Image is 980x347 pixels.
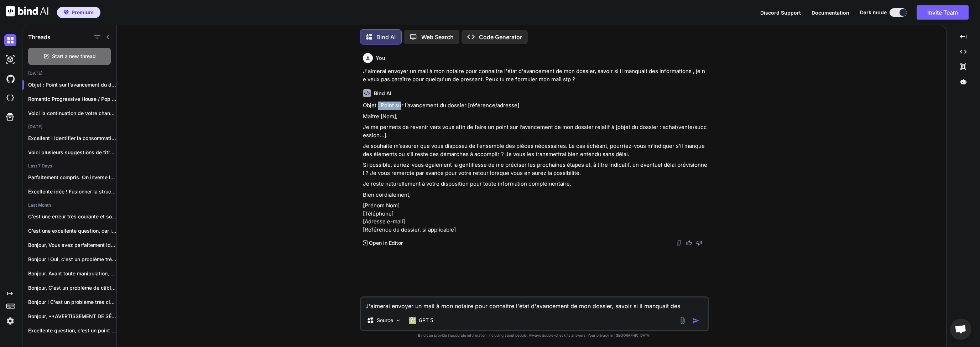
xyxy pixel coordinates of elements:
p: Bind can provide inaccurate information, including about people. Always double-check its answers.... [360,333,709,338]
p: Romantic Progressive House / Pop Dance (... [28,95,116,103]
img: GPT 5 [409,317,416,324]
p: Bonjour, C'est un problème de câblage très... [28,284,116,291]
img: dislike [696,240,702,246]
img: copy [676,240,682,246]
p: Source [377,317,393,324]
button: premiumPremium [57,7,100,18]
img: like [686,240,692,246]
p: Excellente question, c'est un point très important... [28,327,116,334]
p: C'est une erreur très courante et souvent... [28,213,116,220]
p: Open in Editor [369,239,403,247]
button: Documentation [812,9,849,16]
p: Je me permets de revenir vers vous afin de faire un point sur l’avancement de mon dossier relatif... [363,123,708,139]
p: C'est une excellente question, car il n'existe... [28,227,116,234]
p: Code Generator [479,33,522,41]
p: [Prénom Nom] [Téléphone] [Adresse e-mail] [Référence du dossier, si applicable] [363,202,708,234]
p: Si possible, auriez-vous également la gentillesse de me préciser les prochaines étapes et, à titr... [363,161,708,177]
img: darkAi-studio [4,53,16,66]
h2: Last Month [22,202,116,208]
h2: [DATE] [22,71,116,76]
span: Discord Support [760,10,801,16]
p: Je souhaite m’assurer que vous disposez de l’ensemble des pièces nécessaires. Le cas échéant, pou... [363,142,708,158]
img: Pick Models [395,317,401,323]
span: Start a new thread [52,53,96,60]
p: Bonjour, **AVERTISSEMENT DE SÉCURITÉ : Avant toute... [28,313,116,320]
img: cloudideIcon [4,92,16,104]
img: Bind AI [6,6,48,16]
button: Discord Support [760,9,801,16]
img: premium [64,10,69,15]
img: darkChat [4,34,16,46]
div: Ouvrir le chat [950,318,971,340]
p: Bonjour. Avant toute manipulation, coupez le courant... [28,270,116,277]
span: Documentation [812,10,849,16]
h1: Threads [28,33,51,41]
img: githubDark [4,73,16,85]
img: icon [692,317,699,324]
p: GPT 5 [419,317,433,324]
p: Objet : Point sur l’avancement du dossie... [28,81,116,88]
p: Voici la continuation de votre chanson adaptée... [28,110,116,117]
p: Excellent ! Identifier la consommation par thread... [28,135,116,142]
p: Bonjour ! Oui, c'est un problème très... [28,256,116,263]
span: Premium [72,9,94,16]
button: Invite Team [917,5,969,20]
p: Web Search [421,33,454,41]
h2: Last 7 Days [22,163,116,169]
p: Excellente idée ! Fusionner la structure hypnotique... [28,188,116,195]
p: J'aimerai envoyer un mail à mon notaire pour connaitre l'état d'avancement de mon dossier, savoir... [363,67,708,83]
p: Parfaitement compris. On inverse la recette :... [28,174,116,181]
img: settings [4,315,16,327]
p: Je reste naturellement à votre disposition pour toute information complémentaire. [363,180,708,188]
p: Bien cordialement, [363,191,708,199]
p: Bonjour, Vous avez parfaitement identifié le problème... [28,242,116,249]
p: Voici plusieurs suggestions de titres basées sur... [28,149,116,156]
h2: [DATE] [22,124,116,130]
p: Bonjour ! C'est un problème très classique... [28,299,116,306]
p: Maître [Nom], [363,113,708,121]
h6: You [376,55,385,62]
span: Dark mode [860,9,887,16]
img: attachment [678,316,687,325]
h6: Bind AI [374,90,391,97]
p: Objet : Point sur l’avancement du dossier [référence/adresse] [363,102,708,110]
p: Bind AI [376,33,396,41]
